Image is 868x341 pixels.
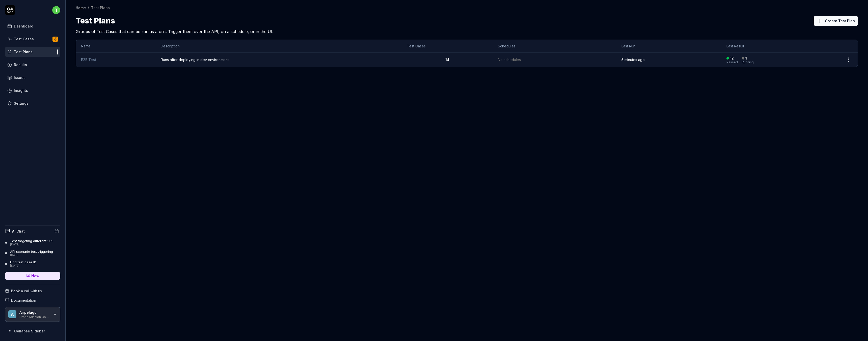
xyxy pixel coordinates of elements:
a: Issues [5,73,60,82]
a: Test Cases [5,34,60,44]
a: Home [76,5,86,10]
th: Last Run [616,40,722,52]
div: API scenario test triggering [10,249,53,253]
div: Drone Mission Control [19,315,50,319]
span: New [31,273,39,278]
div: Test Plans [91,5,110,10]
div: Passed [726,61,738,64]
a: API scenario test triggering[DATE] [5,249,60,257]
div: Test targeting different URL [10,239,53,243]
span: A [8,310,16,318]
a: Dashboard [5,21,60,31]
th: Description [156,40,402,52]
a: Settings [5,98,60,108]
div: Airpelago [19,310,50,315]
a: Documentation [5,298,60,303]
div: Test Cases [14,36,34,42]
h2: Groups of Test Cases that can be run as a unit. Trigger them over the API, on a schedule, or in t... [76,26,858,35]
span: Documentation [11,298,36,303]
h4: AI Chat [12,229,25,234]
th: Last Result [721,40,839,52]
button: AAirpelagoDrone Mission Control [5,307,60,322]
div: Insights [14,88,28,93]
div: Running [742,61,754,64]
div: 12 [730,56,734,61]
a: E2E Test [81,58,96,62]
time: 5 minutes ago [621,58,645,62]
div: Settings [14,101,29,106]
span: t [52,6,60,14]
div: 1 [745,56,747,61]
a: Find test case ID[DATE] [5,260,60,268]
div: / [88,5,89,10]
div: Find test case ID [10,260,36,264]
a: Test Plans [5,47,60,57]
span: Runs after deploying in dev environment [161,57,397,62]
h1: Test Plans [76,15,115,26]
span: 14 [445,58,449,62]
a: Test targeting different URL[DATE] [5,239,60,246]
th: Name [76,40,156,52]
div: [DATE] [10,253,53,257]
span: Collapse Sidebar [14,328,45,334]
div: [DATE] [10,243,53,246]
th: Schedules [493,40,616,52]
a: Insights [5,86,60,95]
button: Collapse Sidebar [5,326,60,336]
div: Dashboard [14,23,33,29]
div: Results [14,62,27,67]
button: Create Test Plan [814,16,858,26]
a: Book a call with us [5,288,60,294]
div: Test Plans [14,49,33,54]
div: Issues [14,75,25,80]
th: Test Cases [402,40,493,52]
span: Book a call with us [11,288,42,294]
span: No schedules [498,57,521,62]
button: t [52,5,60,15]
div: [DATE] [10,264,36,268]
a: Results [5,60,60,70]
a: New [5,272,60,280]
